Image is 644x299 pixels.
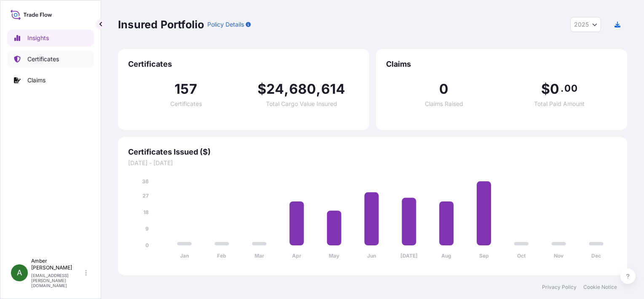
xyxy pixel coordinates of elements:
a: Insights [7,30,94,46]
tspan: [DATE] [400,253,418,259]
span: $ [541,82,550,96]
span: 24 [266,82,284,96]
span: [DATE] - [DATE] [128,159,617,167]
a: Cookie Notice [583,284,617,291]
tspan: Sep [479,253,489,259]
p: Claims [27,76,46,84]
tspan: Jan [180,253,189,259]
tspan: May [329,253,340,259]
span: 00 [564,85,577,92]
tspan: Jun [367,253,376,259]
a: Certificates [7,51,94,68]
tspan: 36 [142,178,149,185]
tspan: Nov [554,253,564,259]
span: 680 [289,82,317,96]
tspan: Aug [441,253,451,259]
tspan: 0 [145,242,149,248]
a: Privacy Policy [542,284,577,291]
p: Insured Portfolio [118,18,204,31]
p: Amber [PERSON_NAME] [31,258,83,271]
tspan: 27 [142,193,149,199]
tspan: Dec [591,253,601,259]
span: 0 [439,82,448,96]
span: Claims [386,59,617,69]
p: Policy Details [207,20,244,29]
tspan: Oct [517,253,526,259]
p: [EMAIL_ADDRESS][PERSON_NAME][DOMAIN_NAME] [31,273,83,288]
tspan: Mar [255,253,264,259]
span: Certificates [128,59,359,69]
span: $ [258,82,266,96]
span: , [284,82,289,96]
tspan: 9 [145,226,149,232]
span: Total Paid Amount [534,101,585,107]
span: Total Cargo Value Insured [266,101,337,107]
span: Certificates [170,101,202,107]
button: Year Selector [570,17,601,32]
span: 0 [550,82,559,96]
tspan: Apr [292,253,301,259]
span: . [561,85,563,92]
tspan: 18 [143,209,149,215]
span: Certificates Issued ($) [128,147,617,157]
p: Insights [27,34,49,42]
tspan: Feb [217,253,226,259]
span: , [316,82,321,96]
span: 2025 [574,20,589,29]
span: 157 [174,82,197,96]
a: Claims [7,72,94,89]
span: A [17,269,22,277]
span: 614 [321,82,346,96]
p: Certificates [27,55,59,63]
span: Claims Raised [425,101,463,107]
